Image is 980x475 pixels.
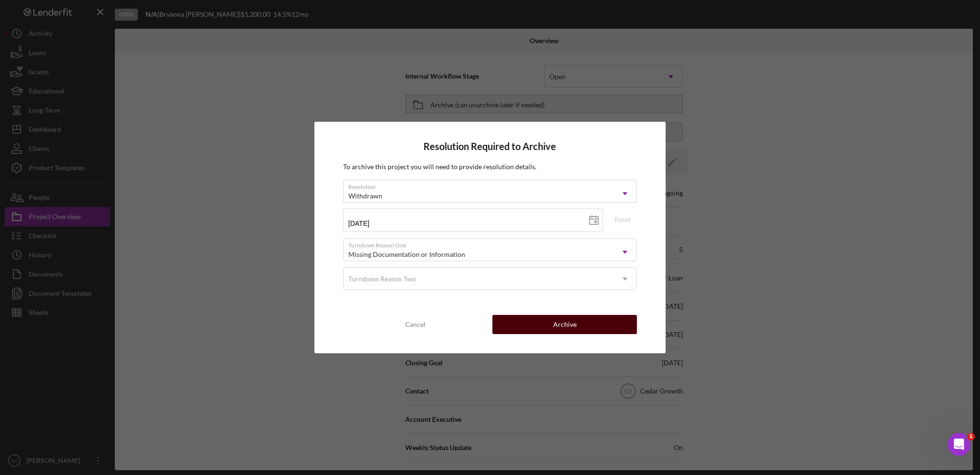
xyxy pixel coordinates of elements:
[348,192,382,200] div: Withdrawn
[343,315,488,334] button: Cancel
[614,212,631,227] div: Reset
[608,212,637,227] button: Reset
[947,433,970,456] iframe: Intercom live chat
[348,251,465,258] div: Missing Documentation or Information
[405,315,425,334] div: Cancel
[343,162,637,172] p: To archive this project you will need to provide resolution details.
[343,141,637,152] h4: Resolution Required to Archive
[348,275,416,283] div: Turndown Reason Two
[967,433,975,440] span: 1
[492,315,637,334] button: Archive
[553,315,577,334] div: Archive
